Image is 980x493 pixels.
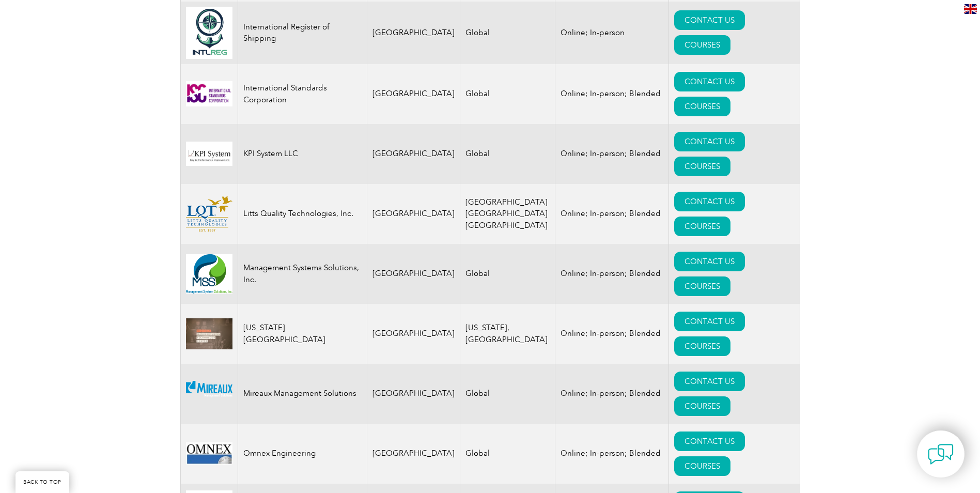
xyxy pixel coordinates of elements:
[238,64,367,124] td: International Standards Corporation
[460,2,555,64] td: Global
[674,252,745,271] a: CONTACT US
[367,244,460,304] td: [GEOGRAPHIC_DATA]
[674,35,730,55] a: COURSES
[555,124,668,184] td: Online; In-person; Blended
[674,97,730,116] a: COURSES
[367,304,460,364] td: [GEOGRAPHIC_DATA]
[674,456,730,476] a: COURSES
[238,184,367,244] td: Litts Quality Technologies, Inc.
[674,192,745,211] a: CONTACT US
[367,424,460,484] td: [GEOGRAPHIC_DATA]
[555,424,668,484] td: Online; In-person; Blended
[460,304,555,364] td: [US_STATE], [GEOGRAPHIC_DATA]
[674,10,745,30] a: CONTACT US
[460,364,555,424] td: Global
[460,64,555,124] td: Global
[186,381,232,406] img: 12b9a102-445f-eb11-a812-00224814f89d-logo.png
[928,441,954,467] img: contact-chat.png
[238,304,367,364] td: [US_STATE][GEOGRAPHIC_DATA]
[238,364,367,424] td: Mireaux Management Solutions
[674,276,730,296] a: COURSES
[186,254,232,294] img: 6f34a6f0-7f07-ed11-82e5-002248d3b10e-logo.jpg
[367,64,460,124] td: [GEOGRAPHIC_DATA]
[367,2,460,64] td: [GEOGRAPHIC_DATA]
[555,64,668,124] td: Online; In-person; Blended
[238,2,367,64] td: International Register of Shipping
[186,7,232,59] img: ea2793ac-3439-ea11-a813-000d3a79722d-logo.jpg
[367,124,460,184] td: [GEOGRAPHIC_DATA]
[367,184,460,244] td: [GEOGRAPHIC_DATA]
[555,364,668,424] td: Online; In-person; Blended
[238,244,367,304] td: Management Systems Solutions, Inc.
[674,432,745,451] a: CONTACT US
[238,424,367,484] td: Omnex Engineering
[674,157,730,176] a: COURSES
[186,318,232,349] img: 4b5e6ceb-3e6f-eb11-a812-00224815377e-logo.jpg
[674,217,730,236] a: COURSES
[186,442,232,465] img: 0d2a24ac-d9bc-ea11-a814-000d3a79823d-logo.jpg
[460,124,555,184] td: Global
[15,471,69,493] a: BACK TO TOP
[460,244,555,304] td: Global
[674,132,745,151] a: CONTACT US
[186,142,232,166] img: 6333cecf-d94e-ef11-a316-000d3ad139cf-logo.jpg
[674,336,730,356] a: COURSES
[186,81,232,106] img: 253a3505-9ff2-ec11-bb3d-002248d3b1f1-logo.jpg
[555,244,668,304] td: Online; In-person; Blended
[555,304,668,364] td: Online; In-person; Blended
[674,372,745,391] a: CONTACT US
[674,396,730,416] a: COURSES
[186,196,232,232] img: d1e0a710-0d05-ea11-a811-000d3a79724a-logo.png
[555,184,668,244] td: Online; In-person; Blended
[460,184,555,244] td: [GEOGRAPHIC_DATA] [GEOGRAPHIC_DATA] [GEOGRAPHIC_DATA]
[555,2,668,64] td: Online; In-person
[460,424,555,484] td: Global
[674,72,745,91] a: CONTACT US
[674,312,745,331] a: CONTACT US
[238,124,367,184] td: KPI System LLC
[367,364,460,424] td: [GEOGRAPHIC_DATA]
[964,4,977,14] img: en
